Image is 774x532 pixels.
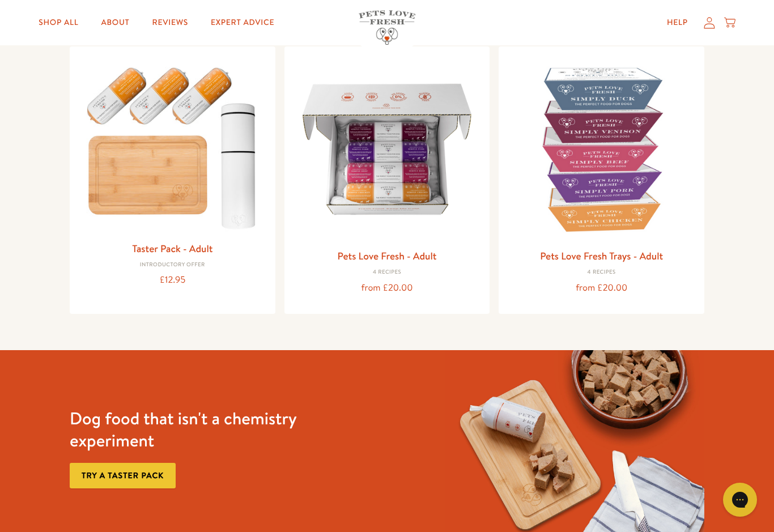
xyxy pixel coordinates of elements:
[70,463,176,488] a: Try a taster pack
[359,10,415,45] img: Pets Love Fresh
[508,56,695,243] img: Pets Love Fresh Trays - Adult
[540,249,663,263] a: Pets Love Fresh Trays - Adult
[294,280,481,296] div: from £20.00
[508,269,695,276] div: 4 Recipes
[508,280,695,296] div: from £20.00
[717,479,763,521] iframe: Gorgias live chat messenger
[79,262,266,269] div: Introductory Offer
[294,269,481,276] div: 4 Recipes
[92,11,138,34] a: About
[79,56,266,235] img: Taster Pack - Adult
[132,241,212,256] a: Taster Pack - Adult
[70,407,329,452] h3: Dog food that isn't a chemistry experiment
[294,56,481,243] img: Pets Love Fresh - Adult
[143,11,197,34] a: Reviews
[202,11,283,34] a: Expert Advice
[337,249,436,263] a: Pets Love Fresh - Adult
[658,11,697,34] a: Help
[79,273,266,288] div: £12.95
[29,11,87,34] a: Shop All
